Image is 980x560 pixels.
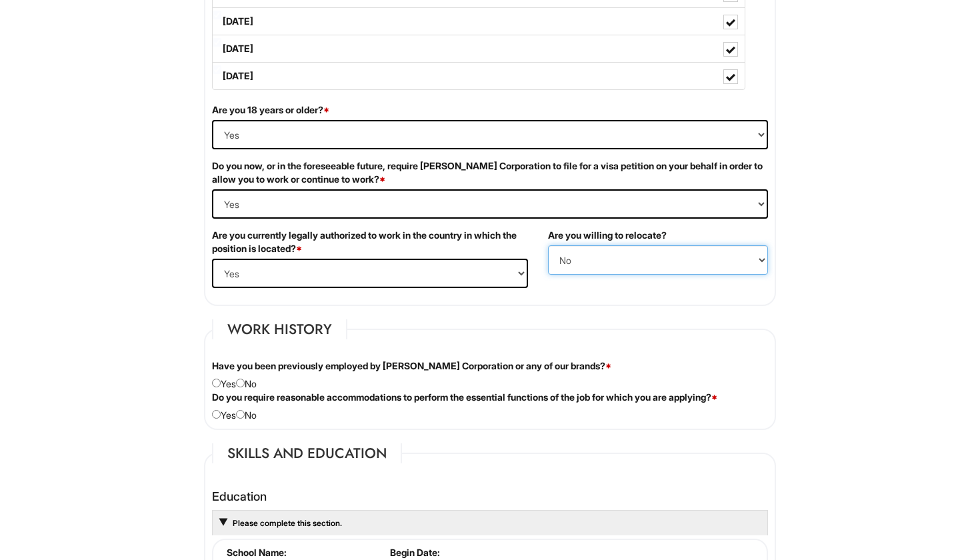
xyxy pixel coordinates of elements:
[212,229,528,255] label: Are you currently legally authorized to work in the country in which the position is located?
[212,391,717,404] label: Do you require reasonable accommodations to perform the essential functions of the job for which ...
[231,518,342,528] a: Please complete this section.
[212,259,528,288] select: (Yes / No)
[213,8,745,35] label: [DATE]
[212,443,402,463] legend: Skills and Education
[212,490,768,503] h4: Education
[548,245,768,275] select: (Yes / No)
[212,159,768,186] label: Do you now, or in the foreseeable future, require [PERSON_NAME] Corporation to file for a visa pe...
[213,35,745,62] label: [DATE]
[212,189,768,219] select: (Yes / No)
[227,547,385,558] label: School Name:
[212,103,329,117] label: Are you 18 years or older?
[390,547,575,558] label: Begin Date:
[212,120,768,149] select: (Yes / No)
[212,319,347,339] legend: Work History
[212,359,611,373] label: Have you been previously employed by [PERSON_NAME] Corporation or any of our brands?
[548,229,667,242] label: Are you willing to relocate?
[213,63,745,89] label: [DATE]
[202,391,778,422] div: Yes No
[202,359,778,391] div: Yes No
